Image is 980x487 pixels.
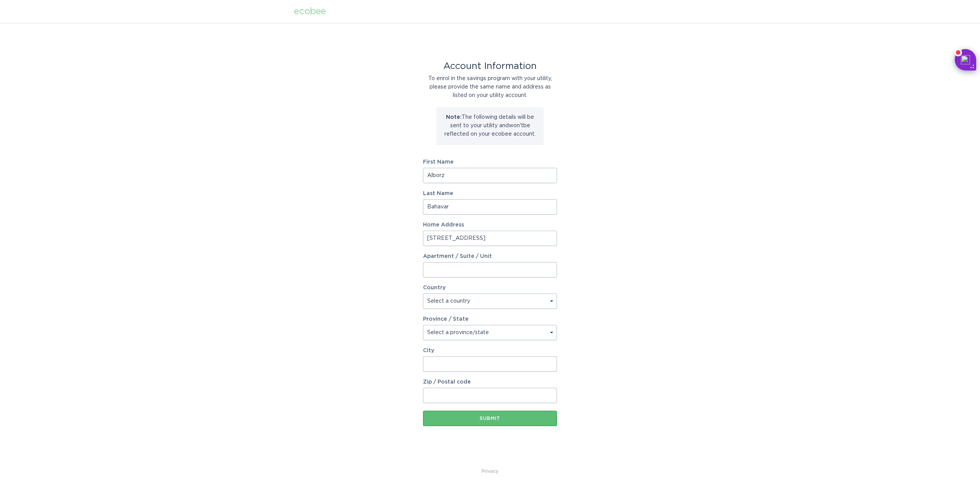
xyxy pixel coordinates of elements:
[423,285,446,290] label: Country
[423,254,557,259] label: Apartment / Suite / Unit
[423,62,557,71] div: Account Information
[442,113,538,138] p: The following details will be sent to your utility and won't be reflected on your ecobee account.
[427,416,553,421] div: Submit
[423,74,557,100] div: To enrol in the savings program with your utility, please provide the same name and address as li...
[423,348,557,353] label: City
[423,159,557,165] label: First Name
[423,316,469,322] label: Province / State
[446,115,462,120] strong: Note:
[423,379,557,385] label: Zip / Postal code
[423,411,557,426] button: Submit
[423,222,557,228] label: Home Address
[294,7,326,16] div: ecobee
[482,467,498,476] a: Privacy Policy & Terms of Use
[423,191,557,196] label: Last Name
